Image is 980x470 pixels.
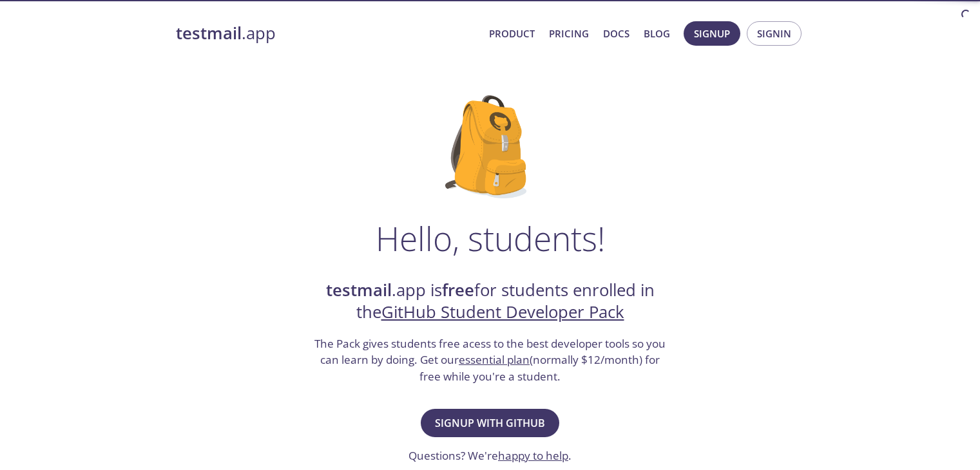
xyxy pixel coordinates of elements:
[326,279,392,301] strong: testmail
[549,25,589,42] a: Pricing
[644,25,670,42] a: Blog
[435,414,545,432] span: Signup with GitHub
[459,352,530,367] a: essential plan
[376,219,605,258] h1: Hello, students!
[408,447,572,464] h3: Questions? We're .
[176,23,479,44] a: testmail.app
[313,335,668,385] h3: The Pack gives students free acess to the best developer tools so you can learn by doing. Get our...
[176,22,242,44] strong: testmail
[757,25,791,42] span: Signin
[489,25,535,42] a: Product
[381,301,624,323] a: GitHub Student Developer Pack
[442,279,474,301] strong: free
[684,21,740,46] button: Signup
[313,279,668,324] h2: .app is for students enrolled in the
[498,448,568,463] a: happy to help
[421,409,559,437] button: Signup with GitHub
[445,95,535,198] img: github-student-backpack.png
[694,25,730,42] span: Signup
[747,21,802,46] button: Signin
[603,25,629,42] a: Docs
